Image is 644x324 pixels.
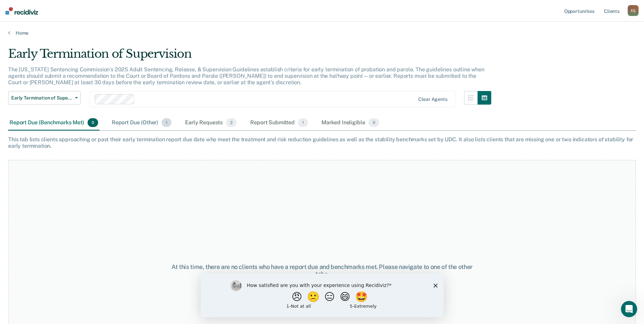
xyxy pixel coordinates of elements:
button: Early Termination of Supervision [8,91,81,105]
div: Report Submitted1 [249,115,309,130]
span: 2 [226,118,237,127]
iframe: Survey by Kim from Recidiviz [201,273,444,317]
div: At this time, there are no clients who have a report due and benchmarks met. Please navigate to o... [165,263,479,278]
span: Early Termination of Supervision [11,95,72,101]
div: This tab lists clients approaching or past their early termination report due date who meet the t... [8,136,636,149]
span: 1 [298,118,308,127]
div: Clear agents [418,96,447,102]
span: 1 [162,118,171,127]
iframe: Intercom live chat [621,301,637,317]
div: E Q [628,5,639,16]
div: Early Requests2 [184,115,238,130]
span: 0 [88,118,98,127]
div: Report Due (Other)1 [110,115,173,130]
p: The [US_STATE] Sentencing Commission’s 2025 Adult Sentencing, Release, & Supervision Guidelines e... [8,66,484,86]
div: Early Termination of Supervision [8,47,491,66]
a: Home [8,30,636,36]
div: Marked Ineligible0 [320,115,381,130]
button: EQ [628,5,639,16]
div: Report Due (Benchmarks Met)0 [8,115,99,130]
span: 0 [368,118,379,127]
img: Recidiviz [5,7,38,15]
